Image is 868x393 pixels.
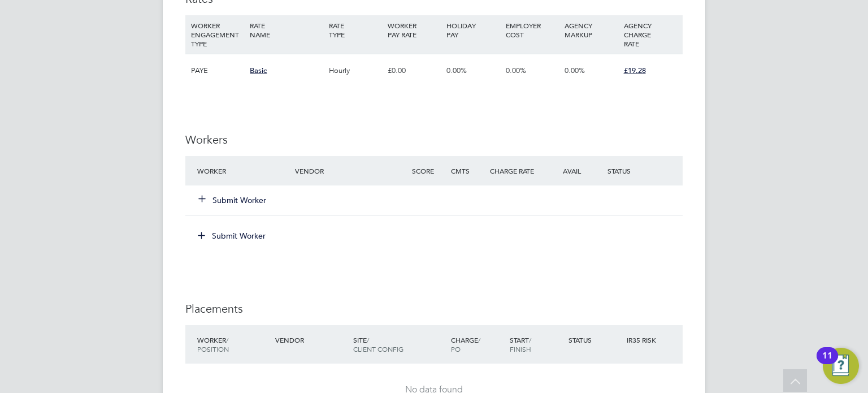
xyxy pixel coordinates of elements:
span: £19.28 [624,66,646,75]
div: Score [409,161,448,181]
div: WORKER PAY RATE [385,15,444,45]
div: RATE NAME [247,15,325,45]
span: Basic [250,66,267,75]
span: / Finish [510,335,531,353]
div: PAYE [188,54,247,87]
div: AGENCY CHARGE RATE [621,15,680,54]
span: / Client Config [353,335,403,353]
span: 0.00% [565,66,585,75]
div: Worker [194,330,272,359]
div: Vendor [292,161,409,181]
h3: Workers [185,132,683,147]
div: Cmts [448,161,487,181]
span: / PO [451,335,480,353]
button: Open Resource Center, 11 new notifications [823,348,859,384]
div: Status [566,330,624,350]
h3: Placements [185,301,683,316]
button: Submit Worker [190,227,275,245]
span: 0.00% [446,66,467,75]
div: IR35 Risk [624,330,663,350]
div: £0.00 [385,54,444,87]
div: HOLIDAY PAY [444,15,502,45]
div: Site [350,330,448,359]
div: RATE TYPE [326,15,385,45]
div: Charge Rate [487,161,546,181]
div: Avail [546,161,605,181]
div: 11 [822,356,832,370]
span: 0.00% [506,66,526,75]
div: Vendor [272,330,350,350]
span: / Position [197,335,229,353]
div: WORKER ENGAGEMENT TYPE [188,15,247,54]
div: Worker [194,161,292,181]
div: Start [507,330,566,359]
div: EMPLOYER COST [503,15,562,45]
div: AGENCY MARKUP [562,15,620,45]
div: Hourly [326,54,385,87]
div: Charge [448,330,507,359]
button: Submit Worker [199,195,267,206]
div: Status [605,161,683,181]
